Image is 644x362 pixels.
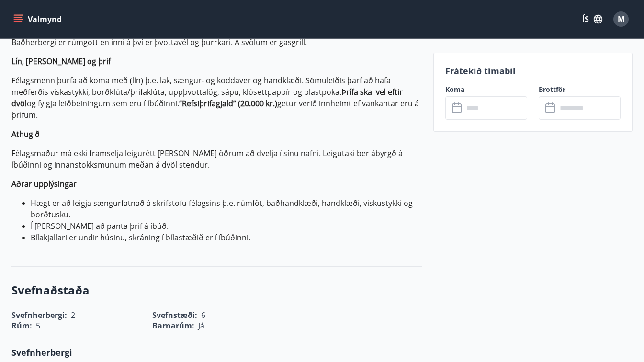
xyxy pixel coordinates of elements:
li: Hægt er að leigja sængurfatnað á skrifstofu félagsins þ.e. rúmföt, baðhandklæði, handklæði, visku... [31,197,422,220]
h3: Svefnaðstaða [11,282,422,298]
p: Félagsmaður má ekki framselja leigurétt [PERSON_NAME] öðrum að dvelja í sínu nafni. Leigutaki ber... [11,147,422,170]
strong: Aðrar upplýsingar [11,179,77,189]
span: Barnarúm : [152,320,194,331]
label: Brottför [539,85,621,94]
li: Í [PERSON_NAME] að panta þrif á íbúð. [31,220,422,232]
strong: Lín, [PERSON_NAME] og þrif [11,56,111,67]
span: M [618,14,625,24]
span: Já [198,320,204,331]
label: Koma [445,85,527,94]
p: Frátekið tímabil [445,65,621,77]
p: Svefnherbergi [11,346,422,359]
button: menu [11,11,66,28]
span: 5 [36,320,40,331]
p: Félagsmenn þurfa að koma með (lín) þ.e. lak, sængur- og koddaver og handklæði. Sömuleiðis þarf að... [11,75,422,121]
strong: Athugið [11,129,40,139]
button: M [610,8,633,31]
span: Rúm : [11,320,32,331]
strong: “Refsiþrifagjald” (20.000 kr.) [179,98,277,109]
button: ÍS [577,11,608,28]
li: Bílakjallari er undir húsinu, skráning í bílastæðið er í íbúðinni. [31,232,422,243]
